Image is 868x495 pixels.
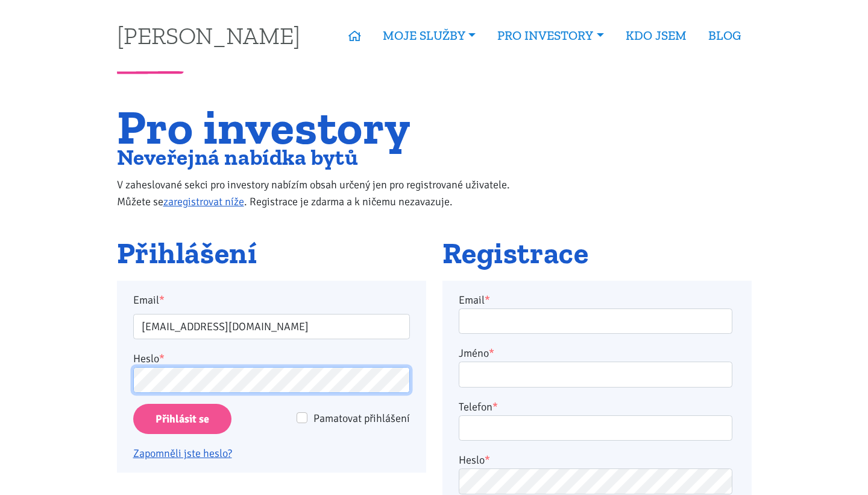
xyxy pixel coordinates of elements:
h2: Neveřejná nabídka bytů [117,147,535,167]
a: Zapomněli jste heslo? [133,447,232,460]
label: Heslo [133,350,165,367]
label: Jméno [459,345,494,362]
a: [PERSON_NAME] [117,24,300,47]
p: V zaheslované sekci pro investory nabízím obsah určený jen pro registrované uživatele. Můžete se ... [117,176,535,210]
a: zaregistrovat níže [163,195,244,208]
span: Pamatovat přihlášení [313,412,410,425]
a: KDO JSEM [615,22,697,49]
label: Email [459,292,490,308]
label: Heslo [459,452,490,468]
label: Email [125,292,418,308]
a: MOJE SLUŽBY [372,22,486,49]
h1: Pro investory [117,107,535,147]
abbr: required [485,293,490,307]
a: BLOG [697,22,752,49]
input: Přihlásit se [133,404,231,435]
abbr: required [489,346,494,360]
abbr: required [492,400,498,414]
a: PRO INVESTORY [486,22,614,49]
h2: Registrace [442,237,752,270]
abbr: required [485,453,490,467]
h2: Přihlášení [117,237,426,270]
label: Telefon [459,398,498,415]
